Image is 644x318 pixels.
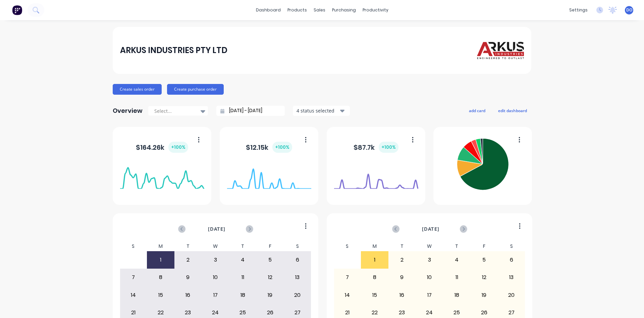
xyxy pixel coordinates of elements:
div: 9 [175,269,202,286]
span: DO [626,7,632,13]
div: 16 [389,287,416,304]
div: $ 12.15k [246,142,292,153]
div: + 100 % [379,142,398,153]
div: S [334,241,361,251]
div: Overview [113,104,143,118]
div: 5 [257,252,283,268]
div: + 100 % [168,142,188,153]
button: edit dashboard [494,106,531,115]
div: T [443,241,471,251]
div: 12 [257,269,283,286]
div: 7 [334,269,361,286]
div: + 100 % [272,142,292,153]
div: 4 [443,252,470,268]
div: 6 [284,252,311,268]
div: ARKUS INDUSTRIES PTY LTD [120,44,227,57]
div: 15 [361,287,388,304]
span: [DATE] [422,225,439,233]
div: 4 status selected [297,107,339,114]
div: T [229,241,257,251]
div: 15 [147,287,174,304]
div: 18 [443,287,470,304]
div: 10 [416,269,443,286]
div: 5 [471,252,497,268]
div: 19 [471,287,497,304]
div: T [174,241,202,251]
div: 3 [202,252,229,268]
button: add card [465,106,490,115]
div: 7 [120,269,147,286]
div: 4 [229,252,256,268]
div: 11 [443,269,470,286]
div: 13 [498,269,525,286]
div: 9 [389,269,416,286]
div: purchasing [329,5,359,15]
div: F [256,241,284,251]
div: 6 [498,252,525,268]
div: M [361,241,388,251]
div: T [388,241,416,251]
div: 16 [175,287,202,304]
div: 14 [120,287,147,304]
div: F [470,241,498,251]
div: settings [566,5,591,15]
div: $ 87.7k [354,142,398,153]
img: ARKUS INDUSTRIES PTY LTD [477,38,524,62]
span: [DATE] [208,225,225,233]
div: 20 [284,287,311,304]
div: 13 [284,269,311,286]
div: 1 [361,252,388,268]
div: 12 [471,269,497,286]
a: dashboard [253,5,284,15]
div: 17 [202,287,229,304]
div: sales [310,5,329,15]
div: W [416,241,443,251]
div: 17 [416,287,443,304]
div: 8 [361,269,388,286]
div: S [284,241,311,251]
div: 20 [498,287,525,304]
div: productivity [359,5,392,15]
div: 2 [389,252,416,268]
button: 4 status selected [293,106,350,116]
div: 11 [229,269,256,286]
div: products [284,5,310,15]
div: $ 164.26k [136,142,188,153]
div: S [498,241,525,251]
div: M [147,241,174,251]
div: W [202,241,229,251]
div: 3 [416,252,443,268]
div: 19 [257,287,283,304]
div: 10 [202,269,229,286]
div: S [120,241,147,251]
img: Factory [12,5,22,15]
div: 18 [229,287,256,304]
div: 8 [147,269,174,286]
button: Create sales order [113,84,162,95]
div: 14 [334,287,361,304]
div: 1 [147,252,174,268]
div: 2 [175,252,202,268]
button: Create purchase order [167,84,224,95]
